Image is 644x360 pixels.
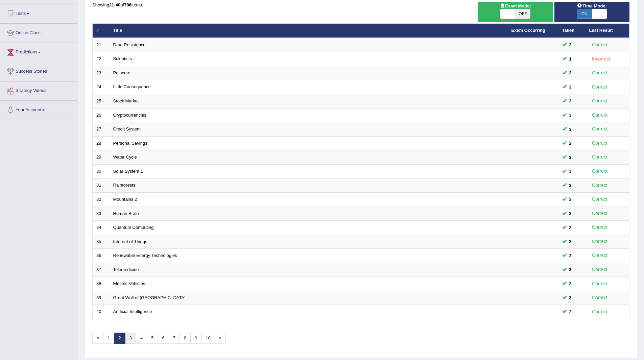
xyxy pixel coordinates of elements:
[589,182,611,189] div: Correct
[589,41,611,49] div: Correct
[0,24,77,41] a: Online Class
[215,333,226,344] a: »
[124,2,132,7] b: 786
[113,113,146,118] a: Cryptocurrencies
[93,66,110,80] td: 23
[0,4,77,21] a: Tests
[589,195,611,203] div: Correct
[589,294,611,302] div: Correct
[0,101,77,118] a: Your Account
[0,62,77,79] a: Success Stories
[113,211,139,216] a: Human Brain
[567,224,574,231] span: You can still take this question
[589,280,611,288] div: Correct
[567,210,574,217] span: You can still take this question
[567,252,574,259] span: You can still take this question
[93,38,110,52] td: 21
[113,309,152,314] a: Artificial Intelligence
[113,225,154,230] a: Quantum Computing
[567,55,574,63] span: You can still take this question
[113,197,137,202] a: Mountains 2
[103,333,114,344] a: 1
[93,291,110,305] td: 39
[589,125,611,133] div: Correct
[92,2,629,8] div: Showing of items.
[577,9,592,19] span: ON
[113,56,132,61] a: Scientists
[586,24,629,38] th: Last Result
[567,112,574,119] span: You can still take this question
[574,2,610,9] span: Time Mode:
[567,97,574,104] span: You can still take this question
[589,238,611,245] div: Correct
[93,164,110,178] td: 30
[113,42,146,47] a: Drug Resistance
[136,333,147,344] a: 4
[113,239,147,244] a: Internet of Things
[567,196,574,203] span: You can still take this question
[567,41,574,48] span: You can still take this question
[589,210,611,217] div: Correct
[93,221,110,235] td: 34
[567,140,574,147] span: You can still take this question
[110,24,508,38] th: Title
[567,182,574,189] span: You can still take this question
[93,207,110,221] td: 33
[113,154,137,160] a: Water Cycle
[589,266,611,273] div: Correct
[113,295,186,300] a: Great Wall of [GEOGRAPHIC_DATA]
[125,333,136,344] a: 3
[92,333,103,344] a: «
[113,141,147,146] a: Personal Savings
[93,305,110,319] td: 40
[567,280,574,287] span: You can still take this question
[113,253,177,258] a: Renewable Energy Technologies
[567,154,574,161] span: You can still take this question
[497,2,533,9] span: Exam Mode:
[113,183,136,188] a: Rainforests
[589,111,611,119] div: Correct
[113,98,139,103] a: Stock Market
[113,126,141,131] a: Credit System
[93,24,110,38] th: #
[93,80,110,94] td: 24
[113,169,143,174] a: Solar System 1
[0,43,77,60] a: Predictions
[0,81,77,98] a: Strategy Videos
[567,69,574,76] span: You can still take this question
[478,2,553,22] div: Show exams occurring in exams
[113,70,130,75] a: Poincare
[180,333,191,344] a: 8
[93,277,110,291] td: 38
[93,108,110,122] td: 26
[589,55,613,63] div: Incorrect
[589,153,611,161] div: Correct
[169,333,180,344] a: 7
[147,333,158,344] a: 5
[589,223,611,231] div: Correct
[93,178,110,193] td: 31
[113,281,145,286] a: Electric Vehicles
[93,136,110,150] td: 28
[114,333,125,344] a: 2
[201,333,215,344] a: 10
[589,97,611,105] div: Correct
[589,69,611,77] div: Correct
[93,150,110,165] td: 29
[567,168,574,175] span: You can still take this question
[109,2,120,7] b: 21-40
[589,308,611,316] div: Correct
[589,139,611,147] div: Correct
[567,266,574,273] span: You can still take this question
[567,83,574,91] span: You can still take this question
[567,126,574,133] span: You can still take this question
[589,251,611,259] div: Correct
[511,28,545,33] a: Exam Occurring
[567,238,574,245] span: You can still take this question
[113,84,151,89] a: Little Consequence
[113,267,139,272] a: Telemedicine
[589,167,611,175] div: Correct
[93,192,110,207] td: 32
[558,24,586,38] th: Taken
[567,294,574,301] span: You can still take this question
